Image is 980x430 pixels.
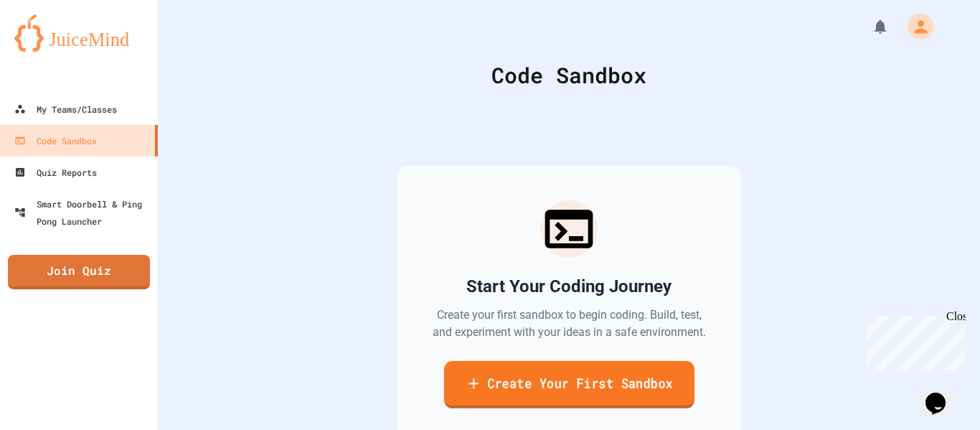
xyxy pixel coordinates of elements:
div: My Account [892,10,937,43]
div: Chat with us now!Close [6,6,99,91]
div: My Teams/Classes [14,101,117,118]
p: Create your first sandbox to begin coding. Build, test, and experiment with your ideas in a safe ... [431,307,707,341]
div: My Notifications [845,14,892,39]
a: Join Quiz [8,255,150,289]
a: Create Your First Sandbox [443,361,694,408]
div: Quiz Reports [14,164,97,181]
div: Smart Doorbell & Ping Pong Launcher [14,195,152,230]
div: Code Sandbox [194,59,944,91]
img: logo-orange.svg [14,14,143,52]
h2: Start Your Coding Journey [466,275,672,298]
div: Code Sandbox [14,132,97,149]
iframe: chat widget [861,310,966,371]
iframe: chat widget [920,373,966,416]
